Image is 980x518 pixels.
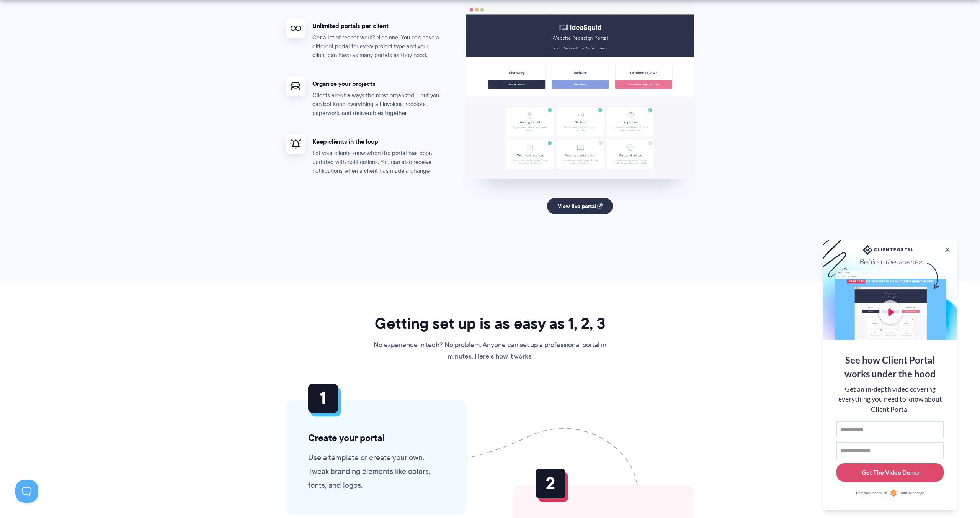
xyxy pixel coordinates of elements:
[308,432,444,444] h3: Create your portal
[856,490,887,496] span: Personalized with
[312,80,443,88] h4: Organize your projects
[836,353,944,381] div: See how Client Portal works under the hood
[15,480,38,503] iframe: Toggle Customer Support
[312,22,443,30] h4: Unlimited portals per client
[373,339,607,362] p: No experience in tech? No problem. Anyone can set up a professional portal in minutes. Here’s how...
[547,198,613,214] a: View live portal
[312,138,443,146] h4: Keep clients in the loop
[836,463,944,482] button: Get The Video Demo
[836,384,944,415] div: Get an in-depth video covering everything you need to know about Client Portal
[312,33,443,60] p: Get a lot of repeat work? Nice one! You can have a different portal for every project type and yo...
[899,490,924,496] span: RightMessage
[312,149,443,175] p: Let your clients know when the portal has been updated with notifications. You can also receive n...
[308,451,444,492] p: Use a template or create your own. Tweak branding elements like colors, fonts, and logos.
[862,468,919,477] div: Get The Video Demo
[373,314,607,333] h2: Getting set up is as easy as 1, 2, 3
[836,489,944,497] a: Personalized withRightMessage
[890,489,897,497] img: Personalized with RightMessage
[312,91,443,118] p: Clients aren't always the most organized – but you can be! Keep everything all invoices, receipts...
